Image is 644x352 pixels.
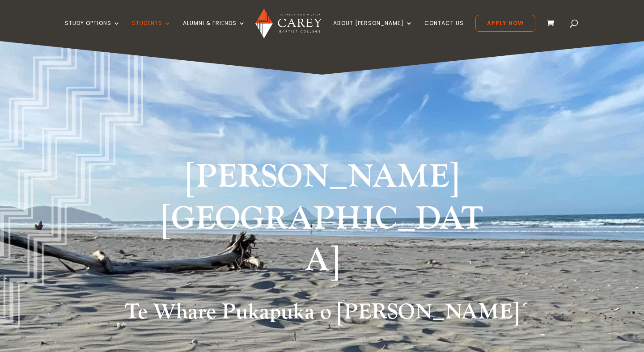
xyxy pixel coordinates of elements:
[333,20,413,41] a: About [PERSON_NAME]
[132,20,171,41] a: Students
[154,156,490,286] h1: [PERSON_NAME][GEOGRAPHIC_DATA]
[80,299,563,330] h2: Te Whare Pukapuka o [PERSON_NAME]
[475,15,535,32] a: Apply Now
[255,8,321,38] img: Carey Baptist College
[424,20,464,41] a: Contact Us
[65,20,120,41] a: Study Options
[183,20,246,41] a: Alumni & Friends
